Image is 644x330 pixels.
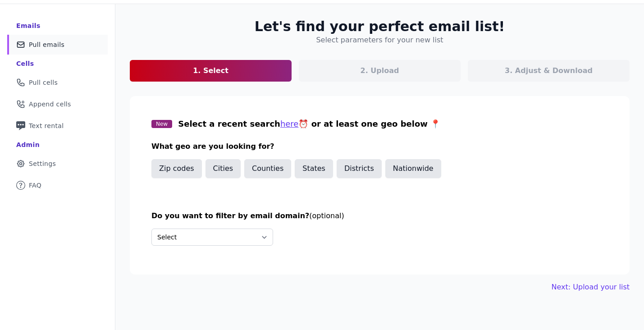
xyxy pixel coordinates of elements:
[29,181,41,190] span: FAQ
[151,159,202,178] button: Zip codes
[7,94,108,114] a: Append cells
[151,211,309,220] span: Do you want to filter by email domain?
[16,59,34,68] div: Cells
[7,175,108,195] a: FAQ
[29,100,71,109] span: Append cells
[16,21,41,30] div: Emails
[206,159,241,178] button: Cities
[244,159,291,178] button: Counties
[552,282,630,293] button: Next: Upload your list
[7,116,108,136] a: Text rental
[255,18,505,35] h2: Let's find your perfect email list!
[130,60,292,82] a: 1. Select
[337,159,382,178] button: Districts
[7,154,108,174] a: Settings
[7,73,108,92] a: Pull cells
[7,35,108,55] a: Pull emails
[361,65,399,76] p: 2. Upload
[309,211,344,220] span: (optional)
[385,159,441,178] button: Nationwide
[29,159,56,168] span: Settings
[151,120,172,128] span: New
[193,65,228,76] p: 1. Select
[505,65,593,76] p: 3. Adjust & Download
[16,140,40,149] div: Admin
[316,35,443,46] h4: Select parameters for your new list
[280,118,299,130] button: here
[295,159,333,178] button: States
[151,141,608,152] h3: What geo are you looking for?
[29,78,58,87] span: Pull cells
[29,40,64,49] span: Pull emails
[29,121,64,130] span: Text rental
[178,119,440,128] span: Select a recent search ⏰ or at least one geo below 📍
